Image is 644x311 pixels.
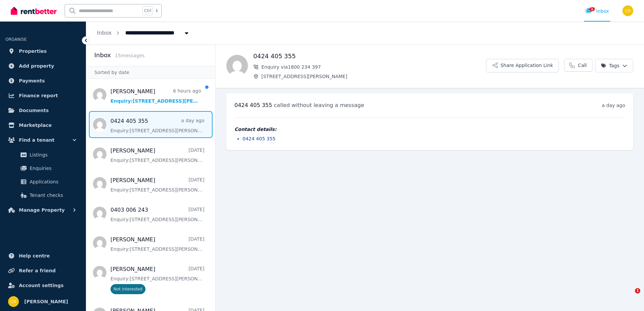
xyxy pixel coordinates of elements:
a: Help centre [5,249,80,263]
a: [PERSON_NAME][DATE]Enquiry:[STREET_ADDRESS][PERSON_NAME]. [110,176,204,193]
span: 0424 405 355 [234,102,272,108]
span: Enquiries [30,164,75,172]
a: 0424 405 355a day agoEnquiry:[STREET_ADDRESS][PERSON_NAME]. [110,117,204,134]
img: RentBetter [11,6,57,16]
a: Applications [8,175,78,188]
a: Marketplace [5,118,80,132]
span: Enquiry via 1800 234 397 [261,64,486,70]
img: Charles Russell-Smith [622,5,633,16]
span: Tags [601,62,619,69]
a: Account settings [5,279,80,292]
button: Tags [595,59,633,72]
h2: Inbox [94,50,111,60]
div: Inbox [585,8,609,14]
img: 0424 405 355 [226,55,248,76]
span: k [156,8,158,13]
a: Tenant checks [8,188,78,202]
span: Tenant checks [30,191,75,199]
span: Finance report [19,92,58,100]
a: Inbox [97,30,112,36]
a: Add property [5,59,80,73]
span: Properties [19,47,47,55]
div: Sorted by date [86,66,215,79]
span: Documents [19,106,49,114]
button: Share Application Link [486,59,559,72]
span: Account settings [19,281,64,289]
a: [PERSON_NAME]6 hours agoEnquiry:[STREET_ADDRESS][PERSON_NAME]. [110,88,201,104]
span: 15 message s [115,53,144,58]
span: Marketplace [19,121,52,129]
h1: 0424 405 355 [253,51,486,61]
span: [STREET_ADDRESS][PERSON_NAME] [261,73,486,80]
span: Listings [30,151,75,159]
a: [PERSON_NAME][DATE]Enquiry:[STREET_ADDRESS][PERSON_NAME]. [110,236,204,252]
time: a day ago [602,103,625,108]
a: Listings [8,148,78,162]
a: Documents [5,104,80,117]
span: 1 [635,288,640,293]
a: 0424 405 355 [243,136,276,141]
a: [PERSON_NAME][DATE]Enquiry:[STREET_ADDRESS][PERSON_NAME].Not interested [110,265,204,294]
a: 0403 006 243[DATE]Enquiry:[STREET_ADDRESS][PERSON_NAME]. [110,206,204,223]
span: 1 [589,7,595,11]
span: ORGANISE [5,37,27,42]
a: Finance report [5,89,80,102]
a: Properties [5,44,80,58]
h4: Contact details: [234,126,625,133]
a: Call [564,59,592,72]
span: called without leaving a message [274,102,364,108]
span: Call [578,62,587,69]
a: Enquiries [8,162,78,175]
span: Refer a friend [19,267,56,275]
span: Applications [30,178,75,186]
span: Payments [19,77,45,85]
nav: Breadcrumb [86,22,201,44]
a: Payments [5,74,80,88]
button: Manage Property [5,203,80,217]
button: Find a tenant [5,133,80,147]
a: Refer a friend [5,264,80,277]
img: Charles Russell-Smith [8,296,19,307]
span: Help centre [19,252,50,260]
iframe: Intercom live chat [621,288,637,304]
span: Ctrl [142,6,153,15]
span: Manage Property [19,206,65,214]
span: Add property [19,62,54,70]
span: [PERSON_NAME] [24,298,68,306]
a: [PERSON_NAME][DATE]Enquiry:[STREET_ADDRESS][PERSON_NAME]. [110,147,204,164]
span: Find a tenant [19,136,55,144]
